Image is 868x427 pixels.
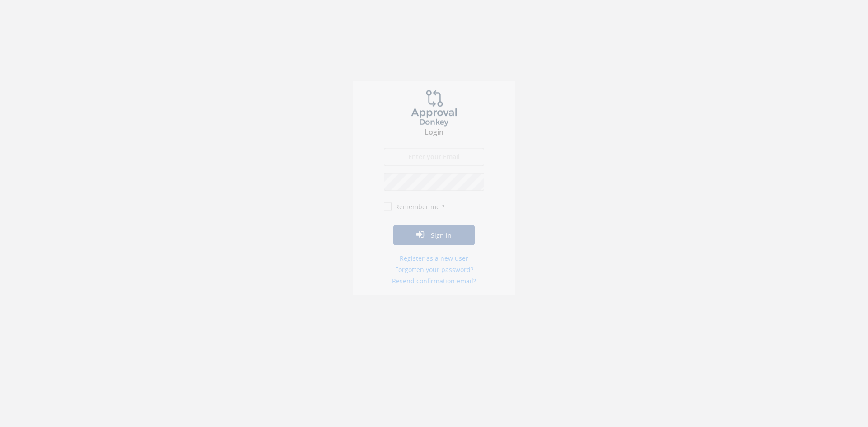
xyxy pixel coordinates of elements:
input: Enter your Email [384,154,484,172]
button: Sign in [393,231,475,251]
h3: Login [353,134,515,142]
a: Resend confirmation email? [384,282,484,291]
label: Remember me ? [393,208,444,217]
a: Register as a new user [384,260,484,269]
img: logo.png [400,96,468,132]
a: Forgotten your password? [384,271,484,280]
